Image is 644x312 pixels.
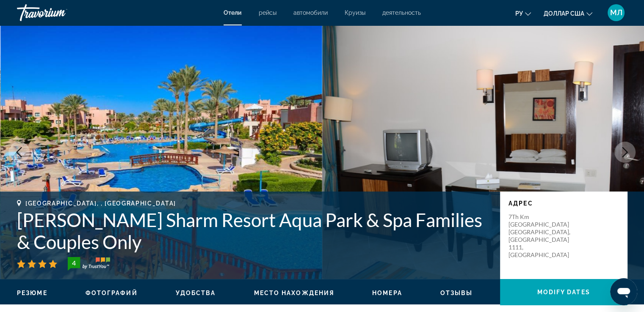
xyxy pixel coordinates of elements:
span: Удобства [176,290,216,296]
button: Резюме [17,289,47,297]
a: Травориум [17,2,102,24]
a: Отели [224,9,242,16]
span: Резюме [17,290,47,296]
span: Modify Dates [537,289,590,296]
iframe: Кнопка запуска окна обмена сообщениями [610,278,637,305]
font: ру [515,10,523,17]
span: Номера [372,290,402,296]
button: Фотографий [86,289,138,297]
p: 7Th Km [GEOGRAPHIC_DATA] [GEOGRAPHIC_DATA], [GEOGRAPHIC_DATA] 1111, [GEOGRAPHIC_DATA] [509,213,576,259]
div: 4 [65,258,82,268]
button: Изменить валюту [544,7,592,19]
a: деятельность [382,9,421,16]
a: Круизы [345,9,365,16]
button: Место нахождения [254,289,334,297]
button: Меню пользователя [605,4,627,22]
button: Удобства [176,289,216,297]
span: Фотографий [86,290,138,296]
button: Modify Dates [500,279,627,305]
font: доллар США [544,10,584,17]
a: автомобили [293,9,328,16]
p: адрес [509,200,619,207]
button: Previous image [8,142,30,163]
button: Изменить язык [515,7,531,19]
span: Отзывы [440,290,473,296]
button: Номера [372,289,402,297]
span: [GEOGRAPHIC_DATA], , [GEOGRAPHIC_DATA] [25,200,176,207]
a: рейсы [259,9,276,16]
font: МЛ [610,8,622,17]
img: TrustYou guest rating badge [68,257,110,271]
h1: [PERSON_NAME] Sharm Resort Aqua Park & Spa Families & Couples Only [17,209,492,253]
button: Next image [614,142,636,163]
span: Место нахождения [254,290,334,296]
button: Отзывы [440,289,473,297]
